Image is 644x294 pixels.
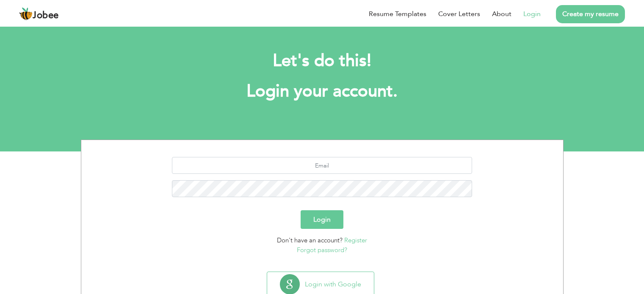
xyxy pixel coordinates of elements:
[556,5,625,23] a: Create my resume
[94,50,551,72] h2: Let's do this!
[369,9,426,19] a: Resume Templates
[301,210,343,229] button: Login
[277,236,343,245] span: Don't have an account?
[438,9,480,19] a: Cover Letters
[172,157,472,174] input: Email
[344,236,367,245] a: Register
[94,80,551,102] h1: Login your account.
[523,9,541,19] a: Login
[297,246,347,254] a: Forgot password?
[19,7,59,21] a: Jobee
[33,11,59,20] span: Jobee
[19,7,33,21] img: jobee.io
[492,9,511,19] a: About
